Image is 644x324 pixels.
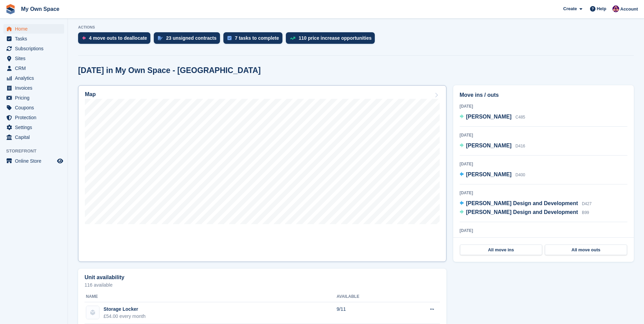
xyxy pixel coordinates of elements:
[286,32,379,47] a: 110 price increase opportunities
[3,123,64,132] a: menu
[104,306,146,313] div: Storage Locker
[460,161,627,167] div: [DATE]
[299,35,372,41] div: 110 price increase opportunities
[154,32,223,47] a: 23 unsigned contracts
[78,32,154,47] a: 4 move outs to deallocate
[545,245,627,255] a: All move outs
[15,24,56,34] span: Home
[3,132,64,142] a: menu
[460,245,542,255] a: All move ins
[85,91,96,97] h2: Map
[460,228,627,234] div: [DATE]
[466,114,512,120] span: [PERSON_NAME]
[78,85,446,262] a: Map
[460,208,589,217] a: [PERSON_NAME] Design and Development B99
[466,209,578,215] span: [PERSON_NAME] Design and Development
[3,93,64,103] a: menu
[337,302,400,324] td: 9/11
[466,200,578,206] span: [PERSON_NAME] Design and Development
[460,199,592,208] a: [PERSON_NAME] Design and Development D427
[5,4,16,14] img: stora-icon-8386f47178a22dfd0bd8f6a31ec36ba5ce8667c1dd55bd0f319d3a0aa187defe.svg
[337,291,400,302] th: Available
[3,113,64,122] a: menu
[15,54,56,63] span: Sites
[290,37,295,40] img: price_increase_opportunities-93ffe204e8149a01c8c9dc8f82e8f89637d9d84a8eef4429ea346261dce0b2c0.svg
[166,35,217,41] div: 23 unsigned contracts
[582,210,589,215] span: B99
[85,283,440,287] p: 116 available
[15,123,56,132] span: Settings
[85,291,337,302] th: Name
[466,172,512,177] span: [PERSON_NAME]
[89,35,147,41] div: 4 move outs to deallocate
[460,113,525,122] a: [PERSON_NAME] C485
[223,32,286,47] a: 7 tasks to complete
[612,5,619,12] img: Sergio Tartaglia
[460,103,627,109] div: [DATE]
[15,103,56,112] span: Coupons
[460,91,627,99] h2: Move ins / outs
[460,132,627,138] div: [DATE]
[15,93,56,103] span: Pricing
[56,157,64,165] a: Preview store
[3,24,64,34] a: menu
[104,313,146,320] div: £54.00 every month
[6,148,68,155] span: Storefront
[3,44,64,53] a: menu
[515,144,525,148] span: D416
[3,54,64,63] a: menu
[18,3,62,15] a: My Own Space
[158,36,163,40] img: contract_signature_icon-13c848040528278c33f63329250d36e43548de30e8caae1d1a13099fd9432cc5.svg
[563,5,577,12] span: Create
[3,103,64,112] a: menu
[3,64,64,73] a: menu
[15,73,56,83] span: Analytics
[85,274,124,281] h2: Unit availability
[515,173,525,177] span: D400
[460,170,525,179] a: [PERSON_NAME] D400
[15,44,56,53] span: Subscriptions
[235,35,279,41] div: 7 tasks to complete
[15,83,56,93] span: Invoices
[78,25,634,30] p: ACTIONS
[515,115,525,120] span: C485
[78,66,261,75] h2: [DATE] in My Own Space - [GEOGRAPHIC_DATA]
[620,6,638,13] span: Account
[227,36,232,40] img: task-75834270c22a3079a89374b754ae025e5fb1db73e45f91037f5363f120a921f8.svg
[460,190,627,196] div: [DATE]
[597,5,606,12] span: Help
[15,156,56,166] span: Online Store
[466,143,512,148] span: [PERSON_NAME]
[15,132,56,142] span: Capital
[3,34,64,43] a: menu
[82,36,86,40] img: move_outs_to_deallocate_icon-f764333ba52eb49d3ac5e1228854f67142a1ed5810a6f6cc68b1a99e826820c5.svg
[15,113,56,122] span: Protection
[15,64,56,73] span: CRM
[86,306,99,319] img: blank-unit-type-icon-ffbac7b88ba66c5e286b0e438baccc4b9c83835d4c34f86887a83fc20ec27e7b.svg
[3,83,64,93] a: menu
[3,73,64,83] a: menu
[460,142,525,150] a: [PERSON_NAME] D416
[582,201,592,206] span: D427
[3,156,64,166] a: menu
[15,34,56,43] span: Tasks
